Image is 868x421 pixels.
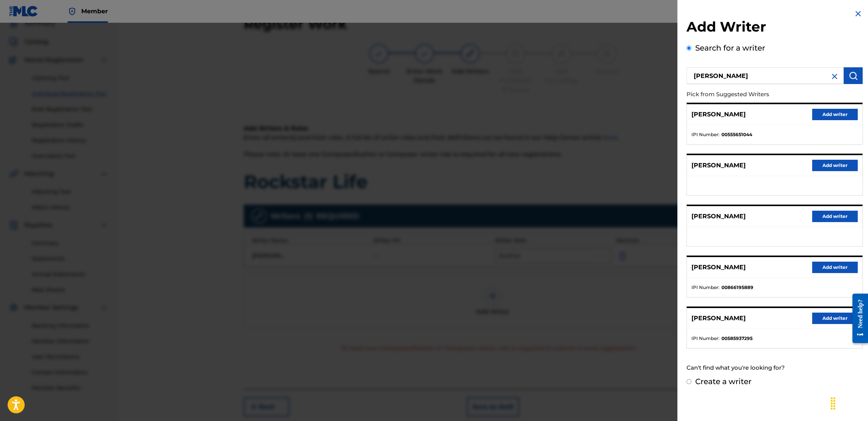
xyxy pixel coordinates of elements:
[849,71,858,80] img: Search Works
[691,131,720,138] span: IPI Number :
[695,43,765,52] label: Search for a writer
[687,360,863,376] div: Can't find what you're looking for?
[687,18,863,38] h2: Add Writer
[812,262,858,273] button: Add writer
[9,6,38,17] img: MLC Logo
[691,110,746,119] p: [PERSON_NAME]
[687,67,844,84] input: Search writer's name or IPI Number
[695,377,751,386] label: Create a writer
[830,384,868,421] iframe: Chat Widget
[721,335,753,342] strong: 00585937295
[847,288,868,349] iframe: Resource Center
[691,314,746,323] p: [PERSON_NAME]
[830,72,839,81] img: close
[812,160,858,171] button: Add writer
[721,131,752,138] strong: 00555651044
[68,7,77,16] img: Top Rightsholder
[691,284,720,291] span: IPI Number :
[691,212,746,221] p: [PERSON_NAME]
[812,313,858,324] button: Add writer
[691,335,720,342] span: IPI Number :
[687,86,819,103] p: Pick from Suggested Writers
[812,109,858,120] button: Add writer
[812,211,858,222] button: Add writer
[81,7,108,16] span: Member
[721,284,753,291] strong: 00866195889
[827,392,839,415] div: Drag
[691,263,746,272] p: [PERSON_NAME]
[691,161,746,170] p: [PERSON_NAME]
